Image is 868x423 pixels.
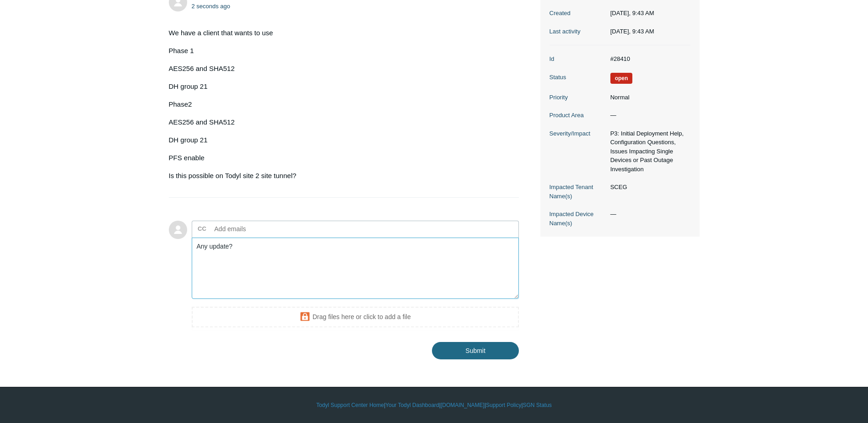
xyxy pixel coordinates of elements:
[169,99,510,110] p: Phase2
[169,401,700,409] div: | | | |
[192,3,231,10] time: 09/25/2025, 09:43
[606,111,690,120] dd: —
[610,28,654,35] time: 09/25/2025, 09:43
[550,9,606,18] dt: Created
[432,342,519,359] input: Submit
[486,401,521,409] a: Support Policy
[192,238,519,299] textarea: Add your reply
[441,401,485,409] a: [DOMAIN_NAME]
[550,73,606,82] dt: Status
[198,222,206,236] label: CC
[169,27,510,38] p: We have a client that wants to use
[385,401,439,409] a: Your Todyl Dashboard
[169,63,510,74] p: AES256 and SHA512
[606,183,690,192] dd: SCEG
[169,45,510,56] p: Phase 1
[550,111,606,120] dt: Product Area
[169,170,510,181] p: Is this possible on Todyl site 2 site tunnel?
[606,210,690,219] dd: —
[606,93,690,102] dd: Normal
[606,54,690,64] dd: #28410
[606,129,690,174] dd: P3: Initial Deployment Help, Configuration Questions, Issues Impacting Single Devices or Past Out...
[523,401,552,409] a: SGN Status
[550,183,606,201] dt: Impacted Tenant Name(s)
[610,73,633,84] span: We are working on a response for you
[169,81,510,92] p: DH group 21
[610,10,654,16] time: 09/25/2025, 09:43
[550,27,606,36] dt: Last activity
[169,135,510,146] p: DH group 21
[550,210,606,228] dt: Impacted Device Name(s)
[211,222,309,236] input: Add emails
[169,117,510,128] p: AES256 and SHA512
[550,54,606,64] dt: Id
[550,93,606,102] dt: Priority
[169,152,510,163] p: PFS enable
[550,129,606,138] dt: Severity/Impact
[316,401,384,409] a: Todyl Support Center Home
